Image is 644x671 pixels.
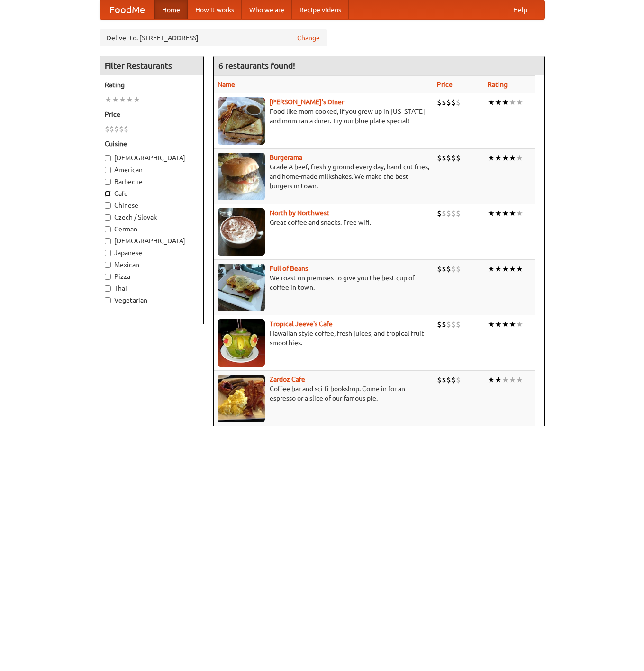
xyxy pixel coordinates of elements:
[218,384,429,403] p: Coffee bar and sci-fi bookshop. Come in for an espresso or a slice of our famous pie.
[488,264,495,274] li: ★
[502,319,509,330] li: ★
[442,153,446,163] li: $
[516,375,523,385] li: ★
[218,162,429,191] p: Grade A beef, freshly ground every day, hand-cut fries, and home-made milkshakes. We make the bes...
[495,375,502,385] li: ★
[451,208,456,219] li: $
[105,224,199,234] label: German
[105,250,111,256] input: Japanese
[105,285,111,292] input: Thai
[114,124,119,134] li: $
[126,94,133,105] li: ★
[451,375,456,385] li: $
[242,0,292,19] a: Who we are
[442,208,446,219] li: $
[270,98,344,106] a: [PERSON_NAME]'s Diner
[437,97,442,108] li: $
[437,375,442,385] li: $
[451,319,456,330] li: $
[105,177,199,186] label: Barbecue
[502,97,509,108] li: ★
[292,0,349,19] a: Recipe videos
[509,208,516,219] li: ★
[105,165,199,175] label: American
[112,94,119,105] li: ★
[495,97,502,108] li: ★
[446,208,451,219] li: $
[218,273,429,292] p: We roast on premises to give you the best cup of coffee in town.
[100,56,203,75] h4: Filter Restaurants
[495,208,502,219] li: ★
[105,260,199,269] label: Mexican
[105,202,111,209] input: Chinese
[109,124,114,134] li: $
[446,97,451,108] li: $
[100,0,154,19] a: FoodMe
[270,209,329,217] b: North by Northwest
[502,264,509,274] li: ★
[495,319,502,330] li: ★
[446,153,451,163] li: $
[442,97,446,108] li: $
[446,264,451,274] li: $
[516,97,523,108] li: ★
[509,97,516,108] li: ★
[509,375,516,385] li: ★
[270,154,302,161] a: Burgerama
[105,191,111,197] input: Cafe
[488,81,508,88] a: Rating
[270,320,333,328] b: Tropical Jeeve's Cafe
[446,375,451,385] li: $
[488,153,495,163] li: ★
[456,153,461,163] li: $
[270,265,308,272] a: Full of Beans
[105,226,111,232] input: German
[105,295,199,305] label: Vegetarian
[218,81,235,88] a: Name
[437,264,442,274] li: $
[105,274,111,280] input: Pizza
[516,153,523,163] li: ★
[100,29,327,46] div: Deliver to: [STREET_ADDRESS]
[488,97,495,108] li: ★
[442,319,446,330] li: $
[488,319,495,330] li: ★
[451,264,456,274] li: $
[456,319,461,330] li: $
[509,153,516,163] li: ★
[437,208,442,219] li: $
[124,124,128,134] li: $
[105,236,199,246] label: [DEMOGRAPHIC_DATA]
[297,33,320,43] a: Change
[105,167,111,173] input: American
[218,329,429,348] p: Hawaiian style coffee, fresh juices, and tropical fruit smoothies.
[105,153,199,163] label: [DEMOGRAPHIC_DATA]
[105,139,199,148] h5: Cuisine
[456,97,461,108] li: $
[442,264,446,274] li: $
[270,376,305,383] b: Zardoz Cafe
[218,264,265,311] img: beans.jpg
[105,212,199,222] label: Czech / Slovak
[105,94,112,105] li: ★
[509,319,516,330] li: ★
[495,264,502,274] li: ★
[105,201,199,210] label: Chinese
[105,80,199,90] h5: Rating
[516,264,523,274] li: ★
[119,94,126,105] li: ★
[437,319,442,330] li: $
[442,375,446,385] li: $
[218,97,265,145] img: sallys.jpg
[119,124,124,134] li: $
[456,264,461,274] li: $
[437,153,442,163] li: $
[133,94,140,105] li: ★
[105,189,199,198] label: Cafe
[218,61,295,70] ng-pluralize: 6 restaurants found!
[502,375,509,385] li: ★
[188,0,242,19] a: How it works
[495,153,502,163] li: ★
